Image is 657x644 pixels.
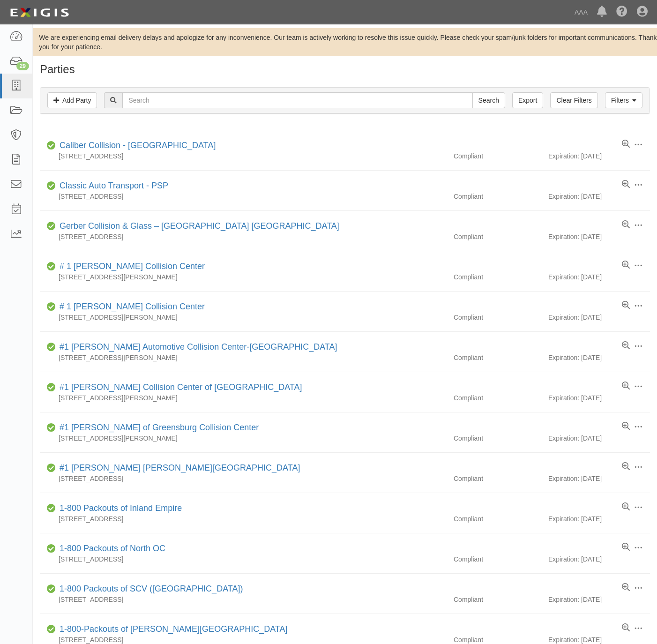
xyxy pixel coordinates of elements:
a: View results summary [622,341,630,351]
a: View results summary [622,220,630,230]
i: Compliant [47,626,56,633]
div: Compliant [447,272,548,282]
div: [STREET_ADDRESS][PERSON_NAME] [40,434,447,443]
div: We are experiencing email delivery delays and apologize for any inconvenience. Our team is active... [33,33,657,52]
div: [STREET_ADDRESS][PERSON_NAME] [40,272,447,282]
i: Compliant [47,183,56,189]
div: #1 Cochran of Greensburg Collision Center [56,422,259,434]
a: #1 [PERSON_NAME] Collision Center of [GEOGRAPHIC_DATA] [60,382,302,392]
a: AAA [570,3,592,22]
div: Compliant [447,353,548,362]
a: 1-800 Packouts of North OC [60,544,165,553]
div: 1-800 Packouts of Inland Empire [56,502,182,515]
div: [STREET_ADDRESS] [40,192,447,201]
div: Compliant [447,474,548,483]
a: View results summary [622,382,630,391]
a: Clear Filters [550,92,597,108]
i: Compliant [47,304,56,310]
div: Expiration: [DATE] [548,514,650,524]
a: View results summary [622,301,630,310]
a: View results summary [622,140,630,149]
div: Compliant [447,232,548,241]
div: 1-800-Packouts of Beverly Hills [56,623,287,636]
div: Classic Auto Transport - PSP [56,180,168,192]
div: # 1 Cochran Collision Center [56,261,205,273]
div: Expiration: [DATE] [548,434,650,443]
a: View results summary [622,261,630,270]
div: [STREET_ADDRESS] [40,474,447,483]
div: [STREET_ADDRESS] [40,151,447,161]
i: Compliant [47,223,56,230]
a: Classic Auto Transport - PSP [60,181,168,190]
a: View results summary [622,180,630,189]
div: Expiration: [DATE] [548,554,650,564]
a: View results summary [622,583,630,592]
div: # 1 Cochran Collision Center [56,301,205,313]
a: View results summary [622,543,630,552]
div: Compliant [447,554,548,564]
div: Expiration: [DATE] [548,353,650,362]
input: Search [472,92,505,108]
div: [STREET_ADDRESS] [40,514,447,524]
div: [STREET_ADDRESS] [40,554,447,564]
i: Compliant [47,344,56,351]
i: Compliant [47,586,56,592]
a: Filters [605,92,642,108]
a: 1-800 Packouts of Inland Empire [60,503,182,513]
a: # 1 [PERSON_NAME] Collision Center [60,262,205,271]
i: Compliant [47,425,56,431]
div: Compliant [447,192,548,201]
a: View results summary [622,462,630,472]
div: Expiration: [DATE] [548,595,650,604]
div: [STREET_ADDRESS][PERSON_NAME] [40,393,447,403]
input: Search [122,92,472,108]
div: Expiration: [DATE] [548,313,650,322]
div: Gerber Collision & Glass – Houston Brighton [56,220,339,232]
div: [STREET_ADDRESS][PERSON_NAME] [40,353,447,362]
div: Compliant [447,595,548,604]
a: # 1 [PERSON_NAME] Collision Center [60,302,205,311]
i: Compliant [47,142,56,149]
div: [STREET_ADDRESS] [40,595,447,604]
div: Expiration: [DATE] [548,151,650,161]
i: Compliant [47,465,56,472]
a: 1-800 Packouts of SCV ([GEOGRAPHIC_DATA]) [60,584,243,593]
div: 29 [16,62,29,70]
a: View results summary [622,422,630,431]
div: Compliant [447,151,548,161]
i: Compliant [47,384,56,391]
div: 1-800 Packouts of North OC [56,543,165,555]
div: 1-800 Packouts of SCV (Santa Clarita Valley) [56,583,243,595]
h1: Parties [40,63,650,75]
img: logo-5460c22ac91f19d4615b14bd174203de0afe785f0fc80cf4dbbc73dc1793850b.png [7,4,72,21]
a: 1-800-Packouts of [PERSON_NAME][GEOGRAPHIC_DATA] [60,624,287,634]
a: Export [512,92,543,108]
div: Compliant [447,434,548,443]
div: Expiration: [DATE] [548,232,650,241]
div: Expiration: [DATE] [548,474,650,483]
i: Help Center - Complianz [616,7,627,18]
div: [STREET_ADDRESS][PERSON_NAME] [40,313,447,322]
div: Compliant [447,514,548,524]
div: #1 Cochran Automotive Collision Center-Monroeville [56,341,337,353]
div: Caliber Collision - Gainesville [56,140,216,152]
a: #1 [PERSON_NAME] Automotive Collision Center-[GEOGRAPHIC_DATA] [60,342,337,352]
div: [STREET_ADDRESS] [40,232,447,241]
a: View results summary [622,502,630,512]
div: Expiration: [DATE] [548,272,650,282]
div: Expiration: [DATE] [548,192,650,201]
div: Compliant [447,393,548,403]
a: Add Party [47,92,97,108]
a: #1 [PERSON_NAME] of Greensburg Collision Center [60,423,259,432]
a: Gerber Collision & Glass – [GEOGRAPHIC_DATA] [GEOGRAPHIC_DATA] [60,221,339,231]
i: Compliant [47,505,56,512]
div: #1 Cochran Collision Center of Greensburg [56,382,302,394]
i: Compliant [47,546,56,552]
i: Compliant [47,263,56,270]
a: View results summary [622,623,630,633]
div: Compliant [447,313,548,322]
a: Caliber Collision - [GEOGRAPHIC_DATA] [60,141,216,150]
div: #1 Cochran Robinson Township [56,462,300,474]
div: Expiration: [DATE] [548,393,650,403]
a: #1 [PERSON_NAME] [PERSON_NAME][GEOGRAPHIC_DATA] [60,463,300,472]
